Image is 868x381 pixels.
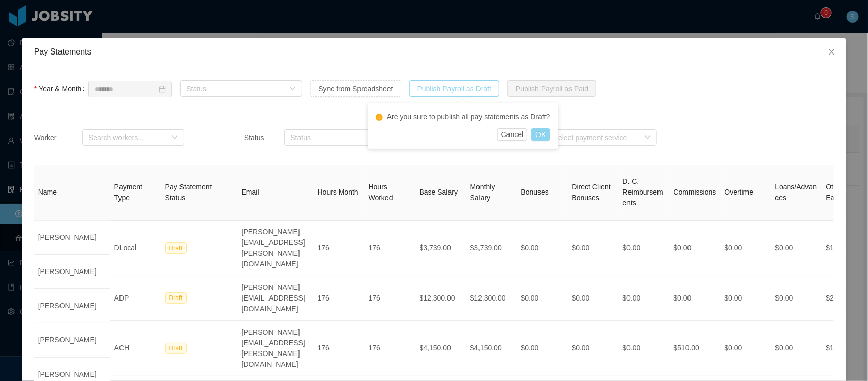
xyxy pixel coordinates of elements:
i: icon: down [172,134,178,142]
span: Pay Statement Status [165,183,212,202]
td: 176 [314,321,365,376]
i: icon: close [828,48,836,56]
td: [PERSON_NAME][EMAIL_ADDRESS][DOMAIN_NAME] [237,276,314,321]
td: 176 [365,276,415,321]
td: $0.00 [771,321,822,376]
td: $3,739.00 [415,221,466,276]
span: Name [38,188,57,196]
div: Worker [34,132,82,143]
td: [PERSON_NAME] [34,289,110,323]
div: Are you sure to publish all pay statements as Draft? [376,112,550,122]
td: $510.00 [670,321,721,376]
span: Bonuses [521,188,549,196]
span: Monthly Salary [470,183,495,202]
td: [PERSON_NAME][EMAIL_ADDRESS][PERSON_NAME][DOMAIN_NAME] [237,321,314,376]
span: Email [242,188,259,196]
div: Pay Statements [34,46,834,58]
i: icon: exclamation-circle [376,114,383,121]
button: Sync from Spreadsheet [310,80,401,97]
td: $0.00 [771,276,822,321]
div: Status [244,132,292,143]
span: Hours Worked [369,183,393,202]
td: $0.00 [670,221,721,276]
td: $0.00 [517,221,568,276]
td: $0.00 [721,321,771,376]
button: Publish Payroll as Draft [409,80,500,97]
div: Status [186,84,285,94]
button: OK [531,128,550,141]
td: DLocal [110,221,161,276]
td: $0.00 [619,321,670,376]
div: Status [290,132,369,143]
i: icon: down [290,86,296,93]
td: $0.00 [721,221,771,276]
span: Payment Type [114,183,142,202]
span: Direct Client Bonuses [572,183,611,202]
td: $3,739.00 [466,221,517,276]
td: 176 [314,221,365,276]
td: $0.00 [568,221,619,276]
td: ACH [110,321,161,376]
i: icon: down [645,134,651,142]
td: $0.00 [619,221,670,276]
span: Hours Month [318,188,358,196]
td: [PERSON_NAME] [34,323,110,358]
td: $4,150.00 [415,321,466,376]
button: Close [818,38,846,67]
td: 176 [365,221,415,276]
td: $0.00 [568,276,619,321]
span: Other Earnings [826,183,854,202]
span: Draft [165,242,187,254]
span: Draft [165,292,187,304]
span: Base Salary [420,188,458,196]
td: $0.00 [517,276,568,321]
span: Overtime [725,188,754,196]
div: Search workers... [88,132,167,143]
td: ADP [110,276,161,321]
span: D. C. Reimbursements [623,177,663,207]
td: 176 [365,321,415,376]
td: 176 [314,276,365,321]
td: [PERSON_NAME] [34,255,110,289]
span: Loans/Advances [775,183,817,202]
td: [PERSON_NAME] [34,221,110,255]
span: Draft [165,343,187,354]
td: $0.00 [771,221,822,276]
td: $0.00 [721,276,771,321]
td: $0.00 [568,321,619,376]
td: $12,300.00 [415,276,466,321]
td: $0.00 [619,276,670,321]
div: Select payment service [554,132,640,143]
label: Year & Month [34,85,89,93]
td: $4,150.00 [466,321,517,376]
td: $0.00 [670,276,721,321]
td: $12,300.00 [466,276,517,321]
span: Commissions [674,188,716,196]
td: [PERSON_NAME][EMAIL_ADDRESS][PERSON_NAME][DOMAIN_NAME] [237,221,314,276]
button: Cancel [497,128,528,141]
td: $0.00 [517,321,568,376]
i: icon: calendar [159,86,166,93]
